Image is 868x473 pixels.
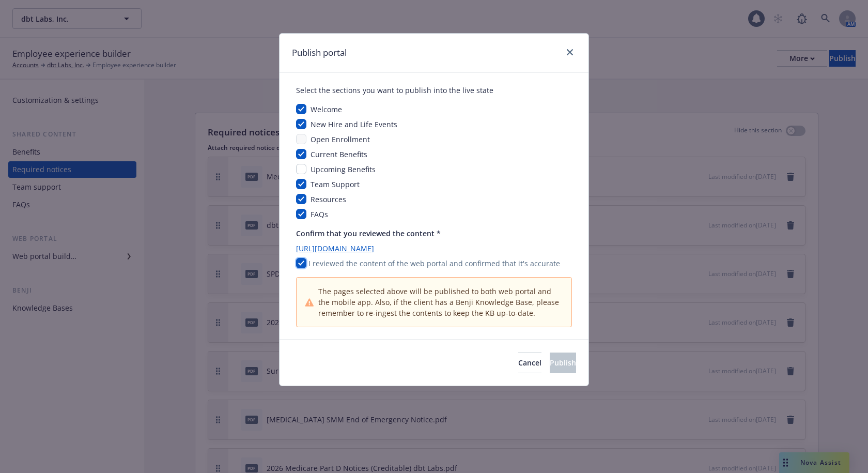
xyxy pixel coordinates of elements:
[518,353,541,373] button: Cancel
[311,194,346,204] span: Resources
[296,228,572,239] p: Confirm that you reviewed the content *
[296,85,572,96] div: Select the sections you want to publish into the live state
[311,104,342,114] span: Welcome
[311,134,370,144] span: Open Enrollment
[318,286,563,318] span: The pages selected above will be published to both web portal and the mobile app. Also, if the cl...
[311,164,376,174] span: Upcoming Benefits
[311,119,397,129] span: New Hire and Life Events
[311,179,360,189] span: Team Support
[564,46,576,58] a: close
[550,353,576,373] button: Publish
[296,243,572,254] a: [URL][DOMAIN_NAME]
[550,358,576,368] span: Publish
[292,46,347,59] h1: Publish portal
[311,149,367,159] span: Current Benefits
[518,358,541,368] span: Cancel
[311,209,328,219] span: FAQs
[308,258,560,269] p: I reviewed the content of the web portal and confirmed that it's accurate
